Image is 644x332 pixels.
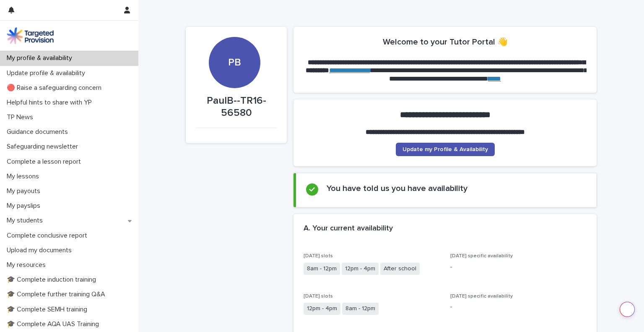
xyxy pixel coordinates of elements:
p: My payslips [3,202,47,210]
p: Guidance documents [3,128,75,136]
p: Upload my documents [3,246,78,254]
p: - [450,263,587,272]
p: TP News [3,113,40,121]
a: Update my Profile & Availability [396,143,495,156]
p: 🎓 Complete SEMH training [3,306,94,314]
span: 12pm - 4pm [304,303,340,315]
span: [DATE] slots [304,294,333,299]
div: PB [209,5,260,69]
p: 🔴 Raise a safeguarding concern [3,84,108,92]
p: Helpful hints to share with YP [3,99,99,107]
h2: Welcome to your Tutor Portal 👋 [383,37,508,47]
span: 12pm - 4pm [342,263,379,275]
p: My lessons [3,173,46,180]
p: Safeguarding newsletter [3,143,85,151]
span: Update my Profile & Availability [402,146,488,152]
h2: You have told us you have availability [327,183,467,193]
p: My profile & availability [3,54,79,62]
p: Complete a lesson report [3,158,88,166]
p: Update profile & availability [3,69,92,77]
p: My payouts [3,187,47,195]
span: After school [380,263,420,275]
p: My resources [3,261,52,269]
p: 🎓 Complete further training Q&A [3,290,112,298]
p: 🎓 Complete AQA UAS Training [3,320,106,328]
span: [DATE] slots [304,254,333,259]
p: My students [3,217,49,225]
p: 🎓 Complete induction training [3,276,103,284]
span: [DATE] specific availability [450,254,513,259]
p: PaulB--TR16-56580 [196,95,277,119]
span: [DATE] specific availability [450,294,513,299]
img: M5nRWzHhSzIhMunXDL62 [7,27,54,44]
span: 8am - 12pm [342,303,379,315]
p: - [450,303,587,311]
h2: A. Your current availability [304,224,393,233]
p: Complete conclusive report [3,232,94,240]
span: 8am - 12pm [304,263,340,275]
